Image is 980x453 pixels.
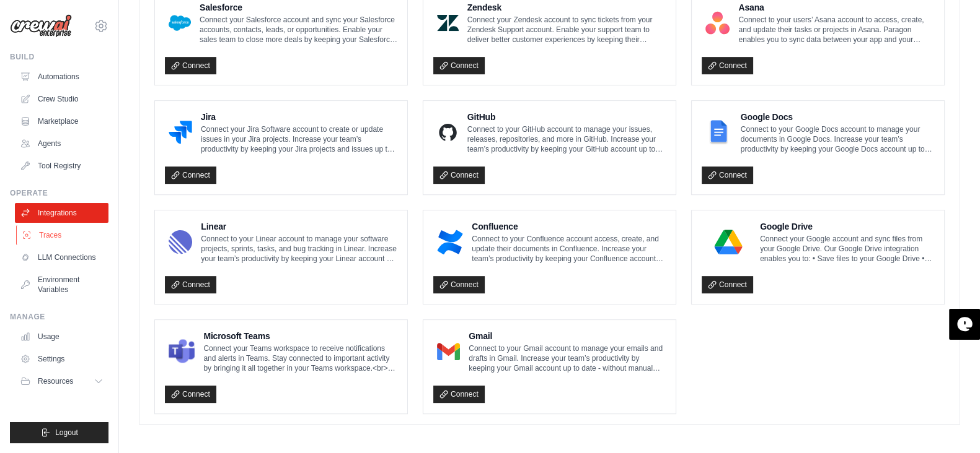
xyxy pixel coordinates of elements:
a: Automations [15,67,108,87]
img: Gmail Logo [437,339,460,364]
a: Connect [165,386,216,403]
p: Connect to your Confluence account access, create, and update their documents in Confluence. Incr... [472,234,666,264]
h4: Gmail [469,330,666,342]
img: Jira Logo [169,120,192,145]
h4: GitHub [467,111,666,123]
img: Zendesk Logo [437,11,459,35]
p: Connect to your Gmail account to manage your emails and drafts in Gmail. Increase your team’s pro... [469,343,666,373]
img: Asana Logo [705,11,730,35]
a: Crew Studio [15,89,108,109]
img: Salesforce Logo [169,11,191,35]
h4: Microsoft Teams [203,330,397,342]
span: Logout [55,428,78,438]
img: Logo [10,14,72,38]
p: Connect your Salesforce account and sync your Salesforce accounts, contacts, leads, or opportunit... [200,15,397,45]
a: Agents [15,134,108,153]
a: LLM Connections [15,248,108,267]
a: Connect [433,57,485,74]
h4: Asana [738,1,934,14]
p: Connect your Jira Software account to create or update issues in your Jira projects. Increase you... [201,124,397,154]
p: Connect your Teams workspace to receive notifications and alerts in Teams. Stay connected to impo... [203,343,397,373]
button: Resources [15,371,108,391]
h4: Google Drive [760,220,934,233]
div: Manage [10,312,108,322]
p: Connect to your GitHub account to manage your issues, releases, repositories, and more in GitHub.... [467,124,666,154]
p: Connect your Google account and sync files from your Google Drive. Our Google Drive integration e... [760,234,934,264]
h4: Confluence [472,220,666,233]
img: Microsoft Teams Logo [169,339,195,364]
img: Linear Logo [169,230,192,254]
h4: Jira [201,111,397,123]
h4: Zendesk [467,1,666,14]
img: Google Drive Logo [705,230,751,254]
a: Connect [702,166,753,184]
a: Connect [702,57,753,74]
a: Connect [433,276,485,293]
img: GitHub Logo [437,120,459,145]
div: Build [10,52,108,62]
iframe: Chat Widget [918,394,980,453]
h4: Salesforce [200,1,397,14]
a: Traces [16,225,110,245]
img: Google Docs Logo [705,120,732,145]
a: Marketplace [15,111,108,131]
a: Connect [433,166,485,184]
a: Tool Registry [15,156,108,176]
a: Connect [165,276,216,293]
p: Connect to your Google Docs account to manage your documents in Google Docs. Increase your team’s... [741,124,934,154]
button: Logout [10,422,108,443]
div: Operate [10,188,108,198]
p: Connect to your users’ Asana account to access, create, and update their tasks or projects in Asa... [738,15,934,45]
a: Settings [15,349,108,369]
a: Connect [165,166,216,184]
a: Connect [433,386,485,403]
h4: Google Docs [741,111,934,123]
h4: Linear [201,220,397,233]
img: Confluence Logo [437,230,463,254]
a: Connect [165,57,216,74]
a: Environment Variables [15,270,108,300]
a: Integrations [15,203,108,223]
a: Usage [15,327,108,347]
p: Connect to your Linear account to manage your software projects, sprints, tasks, and bug tracking... [201,234,397,264]
p: Connect your Zendesk account to sync tickets from your Zendesk Support account. Enable your suppo... [467,15,666,45]
span: Resources [38,376,73,386]
a: Connect [702,276,753,293]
